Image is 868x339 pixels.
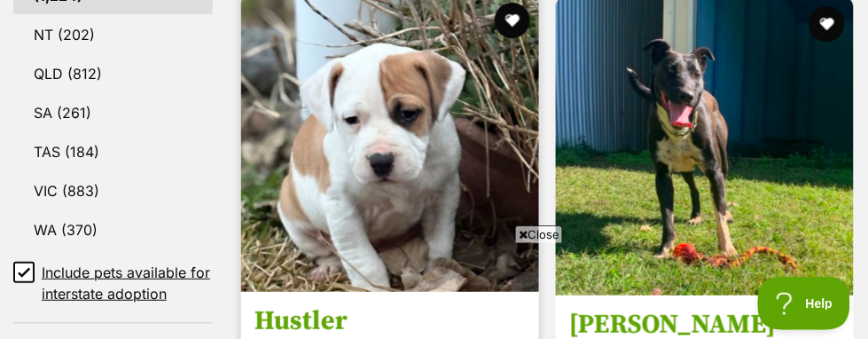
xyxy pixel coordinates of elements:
[13,262,213,304] a: Include pets available for interstate adoption
[13,172,213,209] a: VIC (883)
[758,277,850,330] iframe: Help Scout Beacon - Open
[13,55,213,92] a: QLD (812)
[13,16,213,53] a: NT (202)
[515,225,563,243] span: Close
[809,6,844,42] button: favourite
[13,94,213,131] a: SA (261)
[112,250,757,330] iframe: Advertisement
[42,262,213,304] span: Include pets available for interstate adoption
[495,3,530,38] button: favourite
[13,133,213,170] a: TAS (184)
[13,211,213,248] a: WA (370)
